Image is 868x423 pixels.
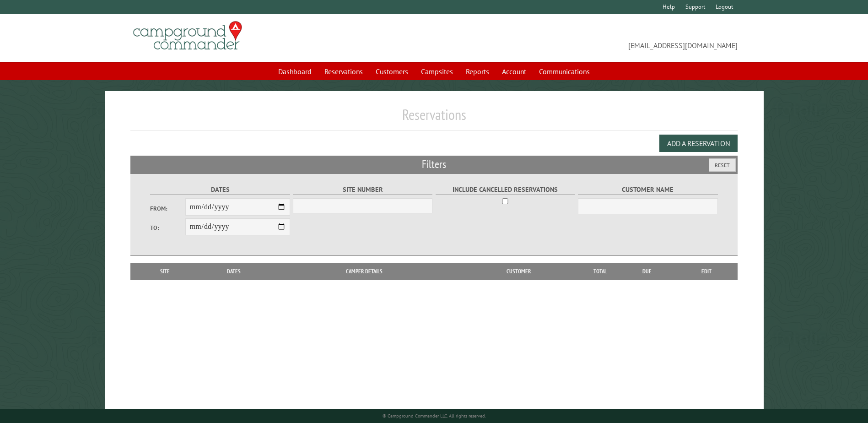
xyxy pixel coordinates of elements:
[130,18,245,54] img: Campground Commander
[383,413,486,419] small: © Campground Commander LLC. All rights reserved.
[273,63,317,80] a: Dashboard
[709,158,736,172] button: Reset
[618,263,676,280] th: Due
[676,263,738,280] th: Edit
[460,63,495,80] a: Reports
[195,263,273,280] th: Dates
[135,263,194,280] th: Site
[319,63,368,80] a: Reservations
[659,135,738,152] button: Add a Reservation
[496,63,532,80] a: Account
[415,63,458,80] a: Campsites
[582,263,618,280] th: Total
[293,184,432,195] label: Site Number
[455,263,582,280] th: Customer
[130,156,737,173] h2: Filters
[370,63,414,80] a: Customers
[130,106,737,131] h1: Reservations
[434,25,738,51] span: [EMAIL_ADDRESS][DOMAIN_NAME]
[578,184,717,195] label: Customer Name
[436,184,575,195] label: Include Cancelled Reservations
[150,204,185,213] label: From:
[150,223,185,232] label: To:
[150,184,290,195] label: Dates
[273,263,455,280] th: Camper Details
[534,63,595,80] a: Communications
